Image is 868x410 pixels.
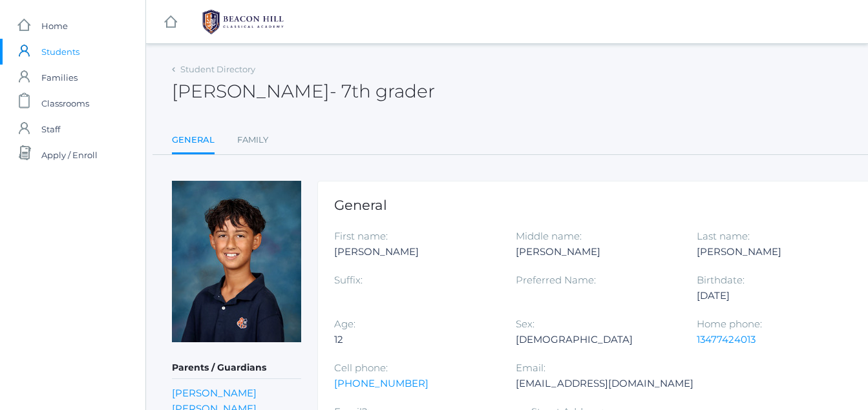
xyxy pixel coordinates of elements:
a: [PHONE_NUMBER] [334,377,429,389]
div: [DEMOGRAPHIC_DATA] [516,332,678,347]
span: - 7th grader [330,80,435,102]
div: [PERSON_NAME] [516,244,678,260]
div: 12 [334,332,496,347]
label: Cell phone: [334,362,388,374]
label: First name: [334,230,388,242]
a: [PERSON_NAME] [172,387,257,399]
label: Preferred Name: [516,274,596,286]
img: BHCALogos-05-308ed15e86a5a0abce9b8dd61676a3503ac9727e845dece92d48e8588c001991.png [195,6,291,38]
h5: Parents / Guardians [172,357,301,379]
h2: [PERSON_NAME] [172,81,435,101]
span: Home [41,13,68,39]
div: [PERSON_NAME] [334,244,496,260]
img: Finn Rizvi [172,181,301,342]
span: Students [41,39,79,65]
a: Family [237,127,268,153]
div: [DATE] [697,288,859,303]
a: General [172,127,215,155]
label: Middle name: [516,230,582,242]
label: Suffix: [334,274,363,286]
label: Birthdate: [697,274,745,286]
div: [PERSON_NAME] [697,244,859,260]
div: [EMAIL_ADDRESS][DOMAIN_NAME] [516,376,693,391]
span: Apply / Enroll [41,142,98,168]
label: Age: [334,318,355,330]
span: Families [41,65,78,90]
label: Email: [516,362,545,374]
span: Classrooms [41,90,89,116]
label: Sex: [516,318,535,330]
a: 13477424013 [697,333,756,345]
span: Staff [41,116,60,142]
label: Last name: [697,230,750,242]
a: Student Directory [180,64,255,74]
label: Home phone: [697,318,762,330]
